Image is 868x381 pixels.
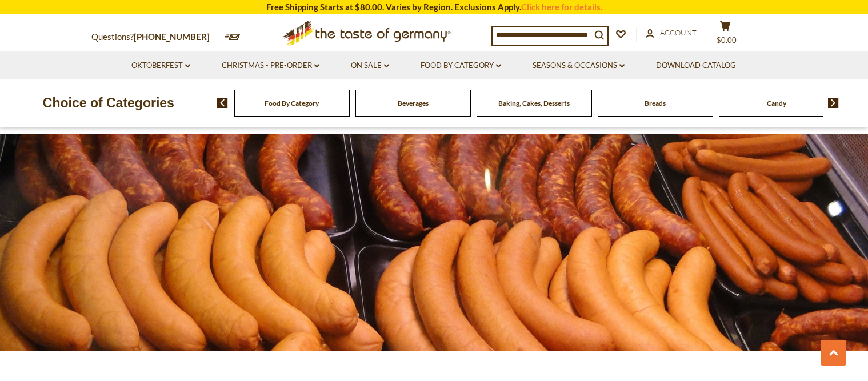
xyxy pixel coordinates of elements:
[131,59,190,72] a: Oktoberfest
[717,35,737,45] span: $0.00
[767,99,786,107] a: Candy
[222,59,319,72] a: Christmas - PRE-ORDER
[645,99,666,107] a: Breads
[498,99,570,107] a: Baking, Cakes, Desserts
[646,27,697,39] a: Account
[660,28,697,37] span: Account
[134,31,210,42] a: [PHONE_NUMBER]
[533,59,625,72] a: Seasons & Occasions
[709,21,743,49] button: $0.00
[828,98,839,108] img: next arrow
[398,99,429,107] a: Beverages
[421,59,501,72] a: Food By Category
[521,2,602,12] a: Click here for details.
[265,99,319,107] a: Food By Category
[351,59,389,72] a: On Sale
[656,59,736,72] a: Download Catalog
[217,98,228,108] img: previous arrow
[91,30,218,45] p: Questions?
